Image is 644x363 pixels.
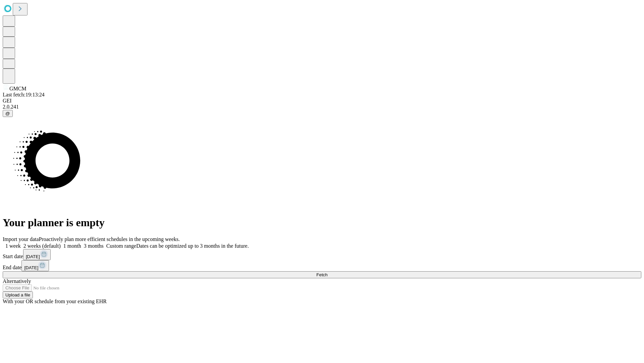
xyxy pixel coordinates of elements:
[23,243,61,249] span: 2 weeks (default)
[3,249,641,260] div: Start date
[5,243,21,249] span: 1 week
[3,104,641,110] div: 2.0.241
[63,243,81,249] span: 1 month
[3,236,39,242] span: Import your data
[3,98,641,104] div: GEI
[3,216,641,229] h1: Your planner is empty
[26,254,40,259] span: [DATE]
[3,260,641,271] div: End date
[136,243,249,249] span: Dates can be optimized up to 3 months in the future.
[23,249,51,260] button: [DATE]
[84,243,104,249] span: 3 months
[3,271,641,278] button: Fetch
[24,265,38,270] span: [DATE]
[316,272,327,277] span: Fetch
[9,86,26,91] span: GMCM
[3,298,107,304] span: With your OR schedule from your existing EHR
[3,92,45,97] span: Last fetch: 19:13:24
[5,111,10,116] span: @
[3,110,13,117] button: @
[3,278,31,284] span: Alternatively
[21,260,49,271] button: [DATE]
[39,236,180,242] span: Proactively plan more efficient schedules in the upcoming weeks.
[106,243,136,249] span: Custom range
[3,291,33,298] button: Upload a file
